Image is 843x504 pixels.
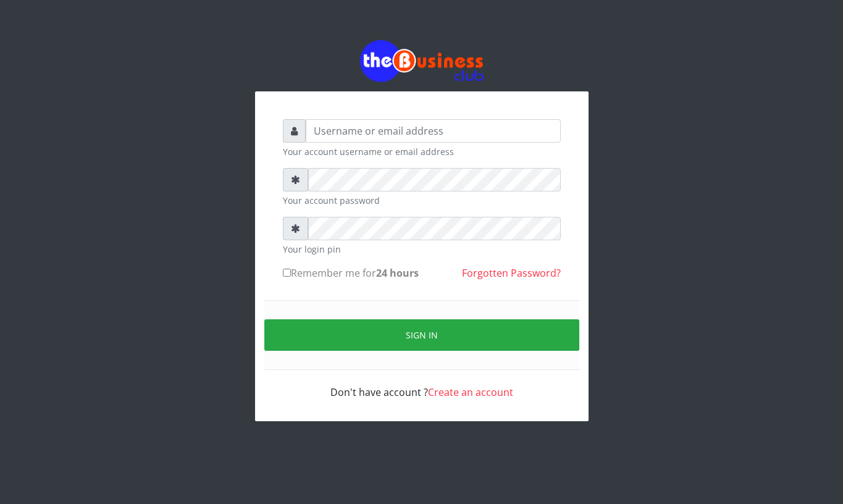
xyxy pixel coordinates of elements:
[264,319,579,351] button: Sign in
[428,385,513,399] a: Create an account
[283,194,561,207] small: Your account password
[283,370,561,400] div: Don't have account ?
[462,266,561,280] a: Forgotten Password?
[283,269,291,277] input: Remember me for24 hours
[306,119,561,143] input: Username or email address
[283,145,561,158] small: Your account username or email address
[283,243,561,256] small: Your login pin
[283,266,419,280] label: Remember me for
[376,266,419,280] b: 24 hours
